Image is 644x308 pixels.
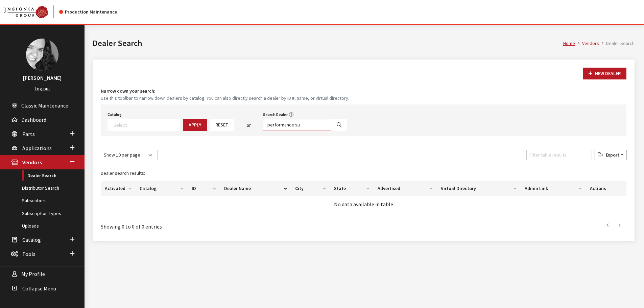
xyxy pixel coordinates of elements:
[108,119,180,131] span: Select
[188,181,220,196] th: ID: activate to sort column ascending
[108,112,122,118] label: Catalog
[599,40,635,47] li: Dealer Search
[575,40,599,47] li: Vendors
[93,37,563,49] h1: Dealer Search
[22,285,56,292] span: Collapse Menu
[183,119,207,131] button: Apply
[263,112,288,118] label: Search Dealer
[22,251,35,257] span: Tools
[22,131,35,137] span: Parts
[210,119,234,131] button: Reset
[220,181,291,196] th: Dealer Name: activate to sort column descending
[101,218,315,231] div: Showing 0 to 0 of 0 entries
[21,102,68,109] span: Classic Maintenance
[4,5,59,18] a: Insignia Group logo
[59,8,117,16] div: Production Maintenance
[263,119,331,131] input: Search
[22,236,41,243] span: Catalog
[563,40,575,46] a: Home
[26,39,58,71] img: Khrystal Dorton
[374,181,437,196] th: Advertised: activate to sort column ascending
[21,271,45,278] span: My Profile
[136,181,188,196] th: Catalog: activate to sort column ascending
[22,145,52,151] span: Applications
[586,181,626,196] th: Actions
[101,88,626,95] h4: Narrow down your search:
[437,181,520,196] th: Virtual Directory: activate to sort column ascending
[603,152,619,158] span: Export
[101,196,626,212] td: No data available in table
[101,181,136,196] th: Activated: activate to sort column ascending
[114,122,180,128] textarea: Search
[101,166,626,181] caption: Dealer search results:
[4,6,48,18] img: Catalog Maintenance
[101,95,626,102] small: Use this toolbar to narrow down dealers by catalog. You can also directly search a dealer by ID #...
[35,86,50,92] a: Log out
[595,150,626,160] button: Export
[21,116,46,123] span: Dashboard
[22,159,42,166] span: Vendors
[521,181,586,196] th: Admin Link: activate to sort column ascending
[526,150,592,160] input: Filter table results
[246,122,251,129] span: or
[583,68,626,79] button: New Dealer
[330,181,373,196] th: State: activate to sort column ascending
[7,74,78,82] h3: [PERSON_NAME]
[331,119,347,131] button: Search
[291,181,330,196] th: City: activate to sort column ascending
